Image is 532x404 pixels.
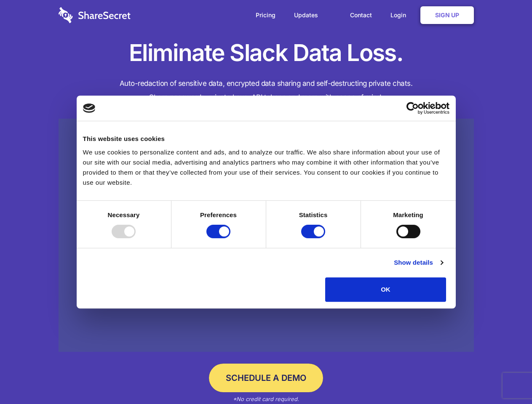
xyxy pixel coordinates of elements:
strong: Statistics [299,211,328,218]
h4: Auto-redaction of sensitive data, encrypted data sharing and self-destructing private chats. Shar... [59,77,474,104]
strong: Preferences [200,211,237,218]
strong: Marketing [393,211,423,218]
a: Schedule a Demo [209,364,323,392]
img: logo [83,104,96,113]
div: This website uses cookies [83,134,449,144]
button: OK [325,277,446,302]
em: *No credit card required. [233,396,299,402]
img: logo-wordmark-white-trans-d4663122ce5f474addd5e946df7df03e33cb6a1c49d2221995e7729f52c070b2.svg [59,7,131,23]
h1: Eliminate Slack Data Loss. [59,38,474,68]
a: Usercentrics Cookiebot - opens in a new window [376,102,449,114]
a: Contact [342,2,380,28]
div: We use cookies to personalize content and ads, and to analyze our traffic. We also share informat... [83,147,449,188]
a: Sign Up [420,6,474,24]
a: Login [382,2,419,28]
a: Pricing [247,2,284,28]
strong: Necessary [108,211,140,218]
a: Wistia video thumbnail [59,119,474,352]
a: Show details [394,258,443,268]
